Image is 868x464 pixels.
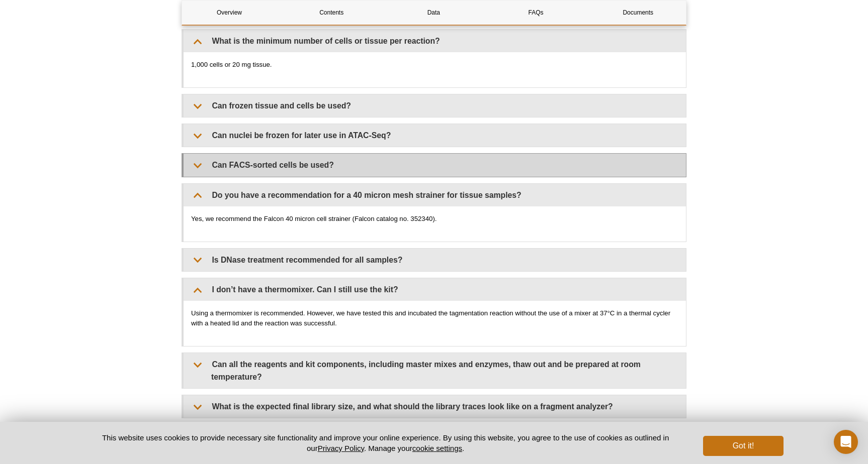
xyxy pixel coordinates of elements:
[184,353,686,388] summary: Can all the reagents and kit components, including master mixes and enzymes, thaw out and be prep...
[84,432,686,453] p: This website uses cookies to provide necessary site functionality and improve your online experie...
[834,430,858,454] div: Open Intercom Messenger
[191,214,678,224] p: Yes, we recommend the Falcon 40 micron cell strainer (Falcon catalog no. 352340).
[184,94,686,117] summary: Can frozen tissue and cells be used?
[184,30,686,52] summary: What is the minimum number of cells or tissue per reaction?
[318,444,364,452] a: Privacy Policy
[591,1,685,25] a: Documents
[191,60,678,70] p: 1,000 cells or 20 mg tissue.
[184,124,686,147] summary: Can nuclei be frozen for later use in ATAC-Seq?
[703,436,784,456] button: Got it!
[184,278,686,301] summary: I don’t have a thermomixer. Can I still use the kit?
[182,1,277,25] a: Overview
[184,184,686,206] summary: Do you have a recommendation for a 40 micron mesh strainer for tissue samples?
[191,308,678,328] p: Using a thermomixer is recommended. However, we have tested this and incubated the tagmentation r...
[489,1,583,25] a: FAQs
[386,1,481,25] a: Data
[184,154,686,176] summary: Can FACS-sorted cells be used?
[184,249,686,271] summary: Is DNase treatment recommended for all samples?
[412,444,462,452] button: cookie settings
[284,1,379,25] a: Contents
[184,395,686,418] summary: What is the expected final library size, and what should the library traces look like on a fragme...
